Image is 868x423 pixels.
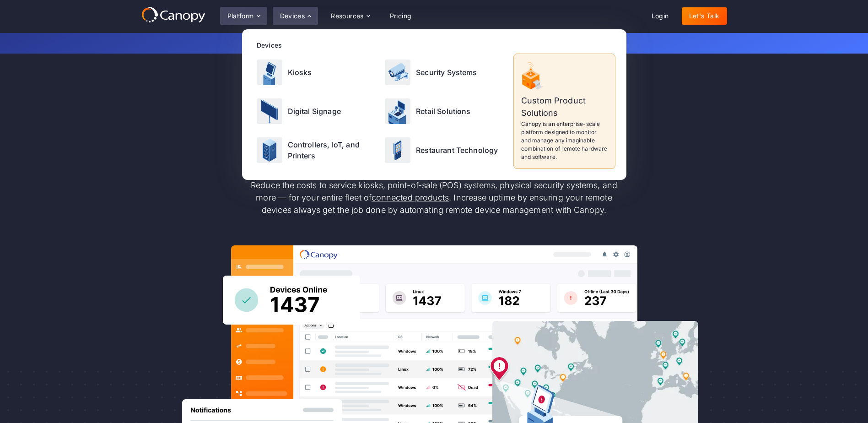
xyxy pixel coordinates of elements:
div: Platform [227,13,254,19]
a: Let's Talk [682,7,727,25]
a: Digital Signage [253,92,380,130]
div: Platform [220,7,267,25]
nav: Devices [242,29,626,180]
div: Devices [257,40,615,50]
a: Kiosks [253,54,380,91]
p: Restaurant Technology [416,145,498,156]
p: Reduce the costs to service kiosks, point-of-sale (POS) systems, physical security systems, and m... [242,179,626,216]
div: Resources [331,13,364,19]
a: Custom Product SolutionsCanopy is an enterprise-scale platform designed to monitor and manage any... [513,54,615,169]
p: Security Systems [416,67,477,78]
div: Devices [280,13,305,19]
p: Kiosks [288,67,312,78]
p: Retail Solutions [416,106,471,117]
a: Controllers, IoT, and Printers [253,132,380,169]
p: Get [210,38,658,48]
p: Custom Product Solutions [521,94,608,119]
div: Resources [323,7,377,25]
a: Security Systems [381,54,508,91]
p: Canopy is an enterprise-scale platform designed to monitor and manage any imaginable combination ... [521,120,608,161]
p: Digital Signage [288,106,341,117]
a: connected products [372,193,449,202]
a: Login [644,7,676,25]
a: Retail Solutions [381,92,508,130]
div: Devices [273,7,318,25]
img: Canopy sees how many devices are online [223,276,360,325]
a: Pricing [383,7,419,25]
a: Restaurant Technology [381,132,508,169]
p: Controllers, IoT, and Printers [288,139,376,161]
